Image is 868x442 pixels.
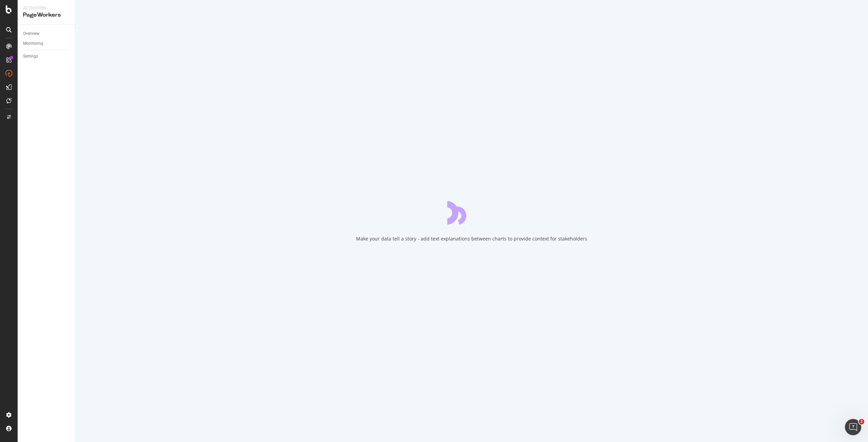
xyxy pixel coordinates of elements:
[23,40,43,47] div: Monitoring
[23,30,39,37] div: Overview
[845,419,861,435] iframe: Intercom live chat
[23,40,70,47] a: Monitoring
[859,419,864,424] span: 2
[447,200,496,225] div: animation
[23,11,70,19] div: PageWorkers
[23,53,70,60] a: Settings
[23,30,70,37] a: Overview
[356,235,587,242] div: Make your data tell a story - add text explanations between charts to provide context for stakeho...
[23,5,70,11] div: Activation
[23,53,38,60] div: Settings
